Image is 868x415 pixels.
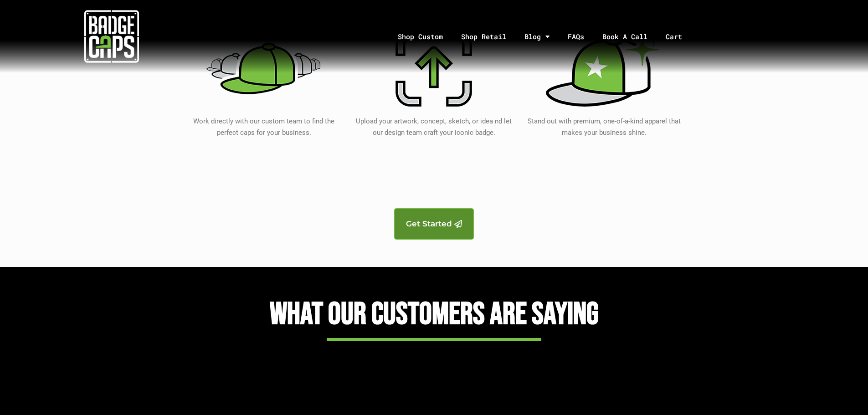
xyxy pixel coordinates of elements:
[179,294,689,335] h3: WHat our Customers are Saying
[593,13,657,61] a: Book A Call
[515,13,559,61] a: Blog
[524,116,684,138] p: Stand out with premium, one-of-a-kind apparel that makes your business shine.
[354,116,514,138] p: Upload your artwork, concept, sketch, or idea nd let our design team craft your iconic badge.
[394,208,474,240] a: Get Started
[184,116,344,138] p: Work directly with our custom team to find the perfect caps for your business.
[559,13,593,61] a: FAQs
[389,13,452,61] a: Shop Custom
[822,371,868,415] iframe: Chat Widget
[657,13,703,61] a: Cart
[84,9,139,64] img: badgecaps white logo with green acccent
[406,220,452,228] span: Get Started
[223,13,868,61] nav: Menu
[452,13,515,61] a: Shop Retail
